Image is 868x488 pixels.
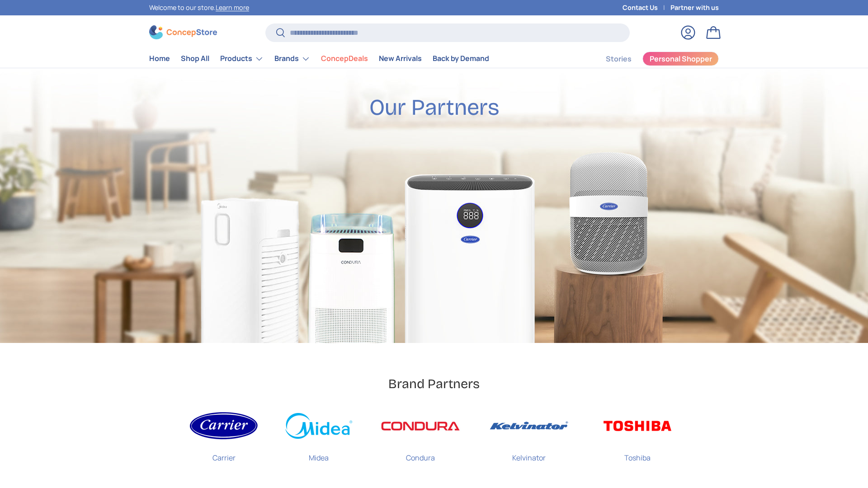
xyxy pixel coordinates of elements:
[650,55,712,62] span: Personal Shopper
[149,50,489,68] nav: Primary
[285,407,353,470] a: Midea
[623,3,670,13] a: Contact Us
[597,407,678,470] a: Toshiba
[584,50,719,68] nav: Secondary
[149,50,170,67] a: Home
[670,3,719,13] a: Partner with us
[369,94,499,122] h2: Our Partners
[321,50,368,67] a: ConcepDeals
[488,407,570,470] a: Kelvinator
[215,50,269,68] summary: Products
[388,375,480,392] h2: Brand Partners
[642,52,719,66] a: Personal Shopper
[212,445,236,463] p: Carrier
[149,25,217,39] img: ConcepStore
[274,50,310,68] a: Brands
[606,50,632,68] a: Stories
[380,407,461,470] a: Condura
[181,50,209,67] a: Shop All
[149,3,249,13] p: Welcome to our store.
[512,445,546,463] p: Kelvinator
[379,50,422,67] a: New Arrivals
[190,407,258,470] a: Carrier
[433,50,489,67] a: Back by Demand
[216,3,249,12] a: Learn more
[309,445,329,463] p: Midea
[406,445,435,463] p: Condura
[624,445,651,463] p: Toshiba
[269,50,316,68] summary: Brands
[220,50,264,68] a: Products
